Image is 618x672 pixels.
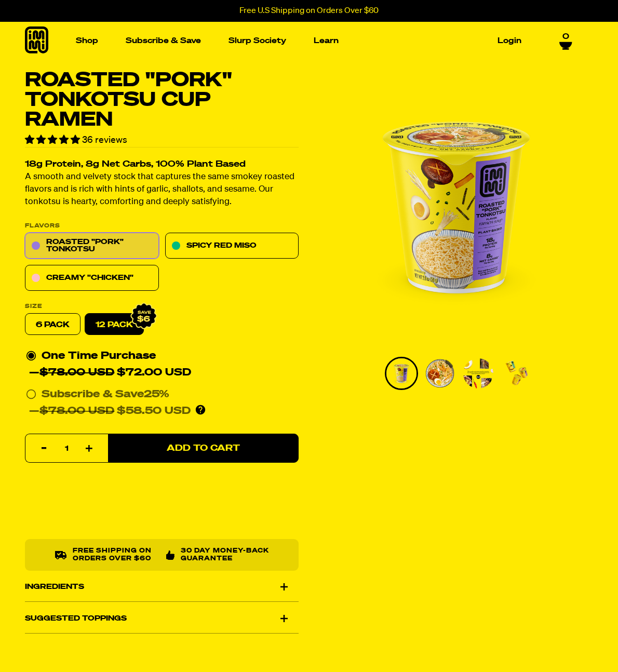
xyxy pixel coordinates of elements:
a: Login [493,33,526,49]
label: 6 pack [25,314,80,335]
li: Go to slide 2 [423,357,456,390]
span: Add to Cart [167,444,240,453]
li: 1 of 4 [319,71,593,344]
div: — [29,365,191,381]
h1: Roasted "Pork" Tonkotsu Cup Ramen [25,71,299,130]
label: Size [25,304,299,310]
div: One Time Purchase [26,348,298,381]
p: 30 Day Money-Back Guarantee [181,548,269,563]
a: Subscribe & Save [122,33,205,49]
a: Roasted "Pork" Tonkotsu [25,233,159,259]
span: 36 reviews [82,136,127,145]
nav: Main navigation [72,22,526,60]
img: Roasted "Pork" Tonkotsu Cup Ramen [463,358,493,388]
div: PDP main carousel thumbnails [319,357,593,390]
span: $72.00 USD [39,368,191,378]
span: $58.50 USD [39,406,191,416]
div: PDP main carousel [319,71,593,344]
button: Add to Cart [108,434,299,463]
a: Slurp Society [224,33,290,49]
a: 0 [559,32,572,50]
p: Flavors [25,223,299,229]
a: Creamy "Chicken" [25,265,159,291]
div: Ingredients [25,572,299,601]
span: 4.75 stars [25,136,82,145]
div: Suggested Toppings [25,604,299,634]
a: Learn [310,33,343,49]
li: Go to slide 3 [462,357,495,390]
img: Roasted "Pork" Tonkotsu Cup Ramen [386,358,417,388]
a: Shop [72,33,102,49]
a: Spicy Red Miso [165,233,299,259]
del: $78.00 USD [39,406,114,416]
p: Free U.S Shipping on Orders Over $60 [239,6,379,16]
span: 25% [144,389,169,400]
a: 12 Pack [85,314,144,335]
span: 0 [562,32,569,42]
iframe: Marketing Popup [5,624,110,667]
del: $78.00 USD [39,368,114,378]
input: quantity [32,435,102,464]
h2: 18g Protein, 8g Net Carbs, 100% Plant Based [25,160,299,169]
img: Roasted "Pork" Tonkotsu Cup Ramen [319,71,593,344]
p: A smooth and velvety stock that captures the same smokey roasted flavors and is rich with hints o... [25,171,299,209]
p: Free shipping on orders over $60 [73,548,158,563]
li: Go to slide 1 [385,357,418,390]
img: Roasted "Pork" Tonkotsu Cup Ramen [425,358,455,388]
li: Go to slide 4 [500,357,533,390]
div: Subscribe & Save [42,386,169,403]
img: Roasted "Pork" Tonkotsu Cup Ramen [502,358,532,388]
div: — [29,403,191,420]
